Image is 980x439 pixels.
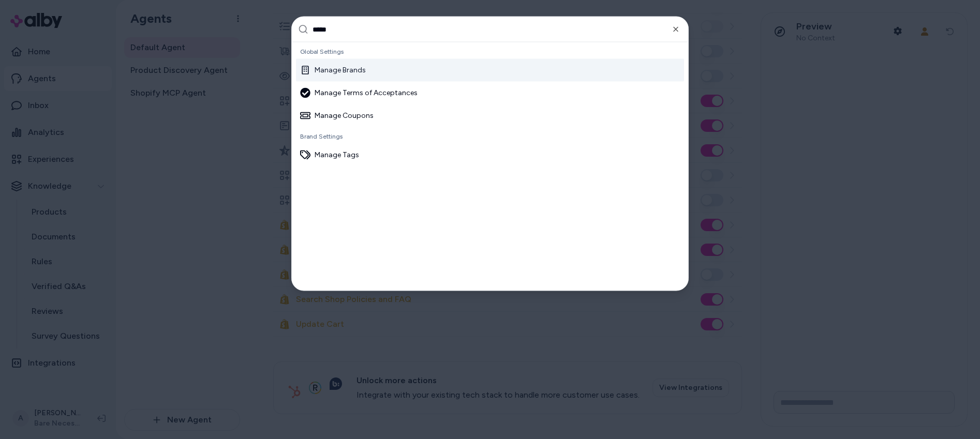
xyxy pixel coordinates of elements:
[300,65,366,75] div: Manage Brands
[300,88,418,98] div: Manage Terms of Acceptances
[300,111,374,121] div: Manage Coupons
[296,129,684,144] div: Brand Settings
[300,150,359,160] div: Manage Tags
[292,42,688,291] div: Suggestions
[296,44,684,59] div: Global Settings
